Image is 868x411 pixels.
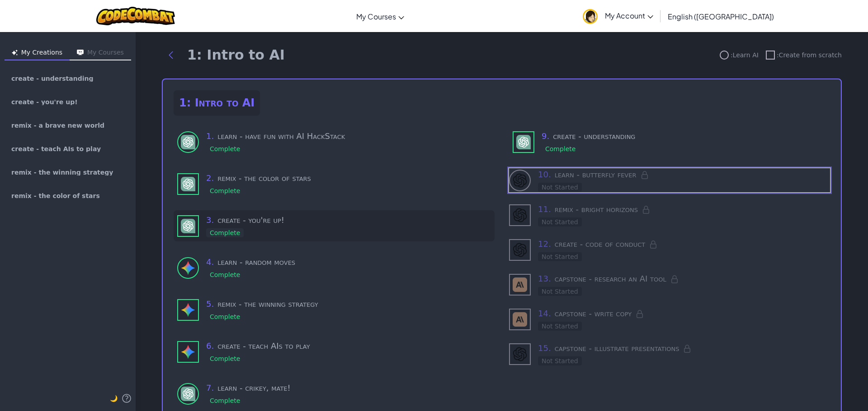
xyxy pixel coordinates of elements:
[206,383,214,393] span: 7 .
[509,342,830,366] div: use - DALL-E 3 (Not Started) - Locked
[181,303,195,317] img: Gemini
[538,203,830,216] h3: remix - bright horizons
[509,238,830,262] div: use - DALL-E 3 (Not Started) - Locked
[4,185,132,207] a: remix - the color of stars
[206,214,491,226] h3: create - you're up!
[110,395,118,402] span: 🌙
[538,343,551,353] span: 15 .
[356,12,396,21] span: My Courses
[174,252,495,283] div: learn to use - Gemini (Complete)
[538,168,830,181] h3: learn - butterfly fever
[96,7,175,25] img: CodeCombat logo
[206,354,244,363] div: Complete
[181,177,195,191] img: GPT-4
[206,173,214,183] span: 2 .
[578,2,658,30] a: My Account
[538,307,830,320] h3: capstone - write copy
[513,347,527,361] img: DALL-E 3
[11,99,78,105] span: create - you're up!
[4,68,132,89] a: create - understanding
[181,135,195,149] img: GPT-4
[538,217,582,226] div: Not Started
[206,144,244,153] div: Complete
[206,186,244,195] div: Complete
[206,312,244,321] div: Complete
[516,135,531,149] img: GPT-4
[538,356,582,365] div: Not Started
[174,294,495,325] div: use - Gemini (Complete)
[174,210,495,241] div: use - GPT-4 (Complete)
[110,393,118,404] button: 🌙
[4,91,132,113] a: create - you're up!
[513,173,527,188] img: DALL-E 3
[509,203,830,227] div: use - DALL-E 3 (Not Started) - Locked
[605,11,653,20] span: My Account
[206,298,491,310] h3: remix - the winning strategy
[206,341,214,351] span: 6 .
[538,204,551,214] span: 11 .
[181,387,195,401] img: GPT-4
[70,46,131,60] button: My Courses
[187,47,285,63] h1: 1: Intro to AI
[181,261,195,275] img: Gemini
[583,9,598,24] img: avatar
[11,193,100,199] span: remix - the color of stars
[731,51,759,60] span: : Learn AI
[538,238,830,250] h3: create - code of conduct
[206,299,214,309] span: 5 .
[11,75,94,82] span: create - understanding
[513,208,527,222] img: DALL-E 3
[538,183,582,192] div: Not Started
[206,228,244,237] div: Complete
[206,257,214,267] span: 4 .
[11,122,104,129] span: remix - a brave new world
[11,169,113,175] span: remix - the winning strategy
[538,342,830,355] h3: capstone - illustrate presentations
[538,272,830,285] h3: capstone - research an AI tool
[77,50,84,55] img: Icon
[206,270,244,279] div: Complete
[538,252,582,261] div: Not Started
[542,131,549,141] span: 9 .
[513,277,527,292] img: Claude
[542,144,579,153] div: Complete
[174,90,260,115] h2: 1: Intro to AI
[538,287,582,296] div: Not Started
[206,340,491,352] h3: create - teach AIs to play
[206,382,491,394] h3: learn - crikey, mate!
[538,170,551,179] span: 10 .
[4,162,132,183] a: remix - the winning strategy
[206,172,491,185] h3: remix - the color of stars
[4,115,132,136] a: remix - a brave new world
[509,307,830,331] div: use - Claude (Not Started) - Locked
[4,138,132,160] a: create - teach AIs to play
[181,345,195,359] img: Gemini
[538,309,551,318] span: 14 .
[509,168,830,192] div: learn to use - DALL-E 3 (Not Started) - Locked
[162,46,180,64] button: Back to modules
[174,378,495,409] div: learn to use - GPT-4 (Complete)
[11,146,101,152] span: create - teach AIs to play
[513,312,527,327] img: Claude
[663,4,778,28] a: English ([GEOGRAPHIC_DATA])
[206,130,491,143] h3: learn - have fun with AI HackStack
[206,131,214,141] span: 1 .
[509,272,830,296] div: use - Claude (Not Started) - Locked
[206,396,244,405] div: Complete
[542,130,826,143] h3: create - understanding
[181,219,195,233] img: GPT-4
[513,243,527,257] img: DALL-E 3
[509,126,830,157] div: use - GPT-4 (Complete)
[538,322,582,331] div: Not Started
[538,239,551,249] span: 12 .
[12,50,18,55] img: Icon
[174,126,495,157] div: learn to use - GPT-4 (Complete)
[206,215,214,225] span: 3 .
[206,256,491,268] h3: learn - random moves
[668,12,774,21] span: English ([GEOGRAPHIC_DATA])
[777,51,842,60] span: : Create from scratch
[352,4,409,28] a: My Courses
[174,336,495,367] div: use - Gemini (Complete)
[5,46,70,60] button: My Creations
